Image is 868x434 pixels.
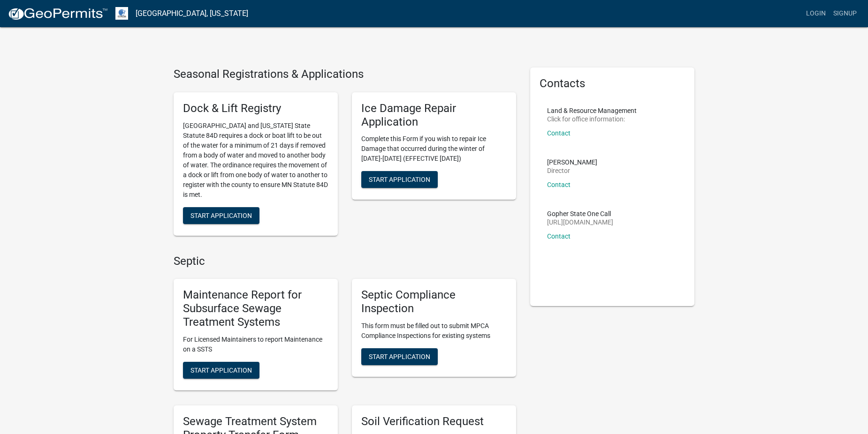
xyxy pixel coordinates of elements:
p: [GEOGRAPHIC_DATA] and [US_STATE] State Statute 84D requires a dock or boat lift to be out of the ... [183,121,328,200]
a: Contact [547,129,571,137]
p: Gopher State One Call [547,210,613,217]
h5: Soil Verification Request [361,415,507,428]
p: [URL][DOMAIN_NAME] [547,219,613,225]
img: Otter Tail County, Minnesota [115,7,128,20]
h5: Maintenance Report for Subsurface Sewage Treatment Systems [183,288,328,329]
h4: Seasonal Registrations & Applications [174,67,516,81]
a: Signup [830,5,860,22]
button: Start Application [183,362,259,379]
span: Start Application [369,176,430,183]
a: Contact [547,181,571,188]
a: Login [802,5,830,22]
h5: Ice Damage Repair Application [361,102,507,129]
p: Director [547,167,597,174]
button: Start Application [183,207,259,224]
p: Click for office information: [547,116,637,122]
span: Start Application [190,366,252,374]
h5: Septic Compliance Inspection [361,288,507,315]
button: Start Application [361,171,438,188]
h4: Septic [174,254,516,268]
h5: Contacts [540,77,685,90]
a: [GEOGRAPHIC_DATA], [US_STATE] [136,6,248,22]
button: Start Application [361,348,438,365]
p: Complete this Form if you wish to repair Ice Damage that occurred during the winter of [DATE]-[DA... [361,134,507,164]
a: Contact [547,232,571,240]
p: [PERSON_NAME] [547,159,597,165]
span: Start Application [190,211,252,219]
h5: Dock & Lift Registry [183,102,328,115]
p: Land & Resource Management [547,107,637,114]
p: This form must be filled out to submit MPCA Compliance Inspections for existing systems [361,321,507,341]
p: For Licensed Maintainers to report Maintenance on a SSTS [183,335,328,354]
span: Start Application [369,352,430,360]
